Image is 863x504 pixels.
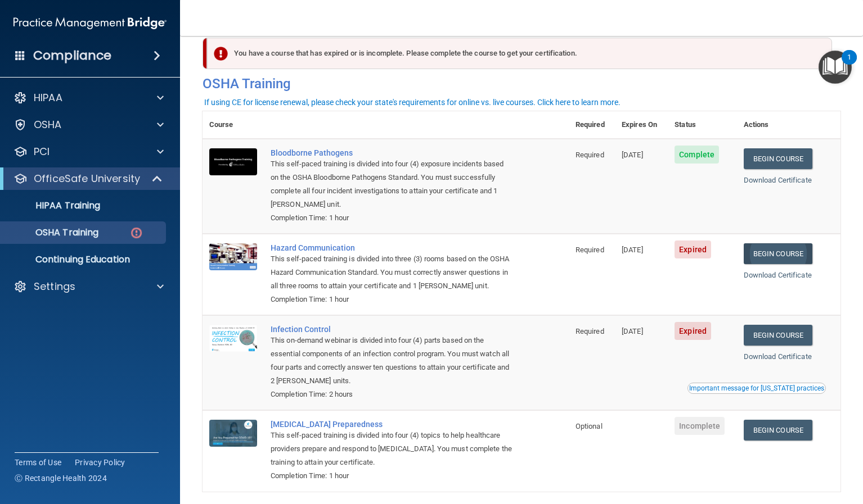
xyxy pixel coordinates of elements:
[203,76,840,92] h4: OSHA Training
[271,211,513,225] div: Completion Time: 1 hour
[271,420,513,429] a: [MEDICAL_DATA] Preparedness
[34,118,62,131] p: OSHA
[271,334,513,388] div: This on-demand webinar is divided into four (4) parts based on the essential components of an inf...
[576,422,603,430] span: Optional
[675,417,725,435] span: Incomplete
[675,240,711,258] span: Expired
[687,383,826,394] button: Read this if you are a dental practitioner in the state of CA
[744,420,812,441] a: Begin Course
[847,57,851,72] div: 1
[15,473,107,484] span: Ⓒ Rectangle Health 2024
[207,38,832,69] div: You have a course that has expired or is incomplete. Please complete the course to get your certi...
[14,118,164,131] a: OSHA
[737,111,840,139] th: Actions
[569,111,615,139] th: Required
[34,145,50,158] p: PCI
[615,111,668,139] th: Expires On
[14,91,164,105] a: HIPAA
[34,172,140,185] p: OfficeSafe University
[271,388,513,401] div: Completion Time: 2 hours
[622,327,643,335] span: [DATE]
[33,48,111,63] h4: Compliance
[689,385,824,392] div: Important message for [US_STATE] practices
[744,243,812,264] a: Begin Course
[271,469,513,483] div: Completion Time: 1 hour
[14,145,164,158] a: PCI
[744,352,812,361] a: Download Certificate
[807,426,849,469] iframe: Drift Widget Chat Controller
[7,254,161,265] p: Continuing Education
[7,200,100,211] p: HIPAA Training
[7,227,98,238] p: OSHA Training
[675,322,711,340] span: Expired
[668,111,736,139] th: Status
[271,243,513,252] a: Hazard Communication
[819,51,852,84] button: Open Resource Center, 1 new notification
[14,280,164,293] a: Settings
[14,12,167,34] img: PMB logo
[271,325,513,334] a: Infection Control
[271,252,513,293] div: This self-paced training is divided into three (3) rooms based on the OSHA Hazard Communication S...
[576,151,604,159] span: Required
[622,246,643,254] span: [DATE]
[75,457,125,468] a: Privacy Policy
[675,146,719,164] span: Complete
[214,47,228,61] img: exclamation-circle-solid-danger.72ef9ffc.png
[203,97,622,108] button: If using CE for license renewal, please check your state's requirements for online vs. live cours...
[744,271,812,279] a: Download Certificate
[14,172,163,185] a: OfficeSafe University
[744,176,812,184] a: Download Certificate
[622,151,643,159] span: [DATE]
[271,157,513,211] div: This self-paced training is divided into four (4) exposure incidents based on the OSHA Bloodborne...
[34,280,75,293] p: Settings
[129,226,143,240] img: danger-circle.6113f641.png
[203,111,264,139] th: Course
[744,325,812,346] a: Begin Course
[744,148,812,169] a: Begin Course
[271,429,513,469] div: This self-paced training is divided into four (4) topics to help healthcare providers prepare and...
[271,293,513,306] div: Completion Time: 1 hour
[34,91,62,105] p: HIPAA
[15,457,61,468] a: Terms of Use
[271,148,513,157] a: Bloodborne Pathogens
[576,246,604,254] span: Required
[204,98,621,106] div: If using CE for license renewal, please check your state's requirements for online vs. live cours...
[576,327,604,335] span: Required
